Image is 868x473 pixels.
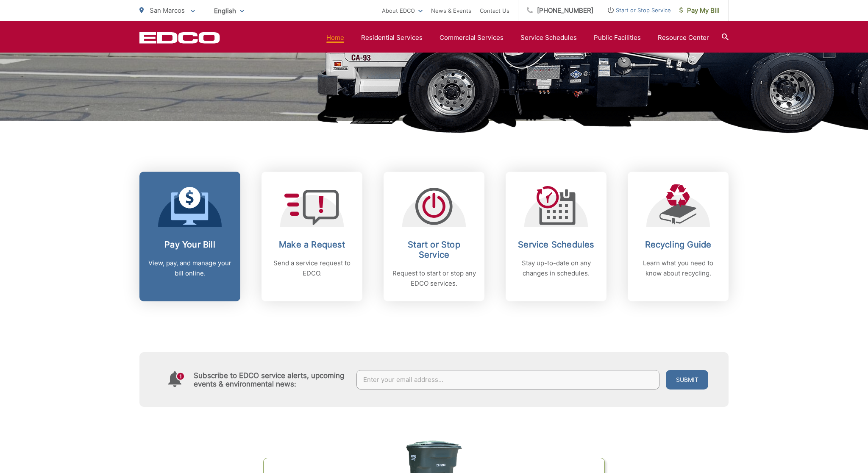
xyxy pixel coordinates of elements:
[594,33,641,43] a: Public Facilities
[194,371,348,388] h4: Subscribe to EDCO service alerts, upcoming events & environmental news:
[628,172,729,301] a: Recycling Guide Learn what you need to know about recycling.
[392,239,476,260] h2: Start or Stop Service
[440,33,504,43] a: Commercial Services
[658,33,709,43] a: Resource Center
[270,258,354,278] p: Send a service request to EDCO.
[679,6,720,16] span: Pay My Bill
[514,258,598,278] p: Stay up-to-date on any changes in schedules.
[514,239,598,250] h2: Service Schedules
[208,3,250,18] span: English
[666,370,708,390] button: Submit
[520,33,577,43] a: Service Schedules
[356,370,660,390] input: Enter your email address...
[148,239,232,250] h2: Pay Your Bill
[150,6,185,14] span: San Marcos
[382,6,423,16] a: About EDCO
[326,33,344,43] a: Home
[636,239,720,250] h2: Recycling Guide
[506,172,606,301] a: Service Schedules Stay up-to-date on any changes in schedules.
[262,172,362,301] a: Make a Request Send a service request to EDCO.
[270,239,354,250] h2: Make a Request
[392,268,476,289] p: Request to start or stop any EDCO services.
[361,33,423,43] a: Residential Services
[636,258,720,278] p: Learn what you need to know about recycling.
[431,6,471,16] a: News & Events
[139,32,220,44] a: EDCD logo. Return to the homepage.
[148,258,232,278] p: View, pay, and manage your bill online.
[480,6,509,16] a: Contact Us
[139,172,240,301] a: Pay Your Bill View, pay, and manage your bill online.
